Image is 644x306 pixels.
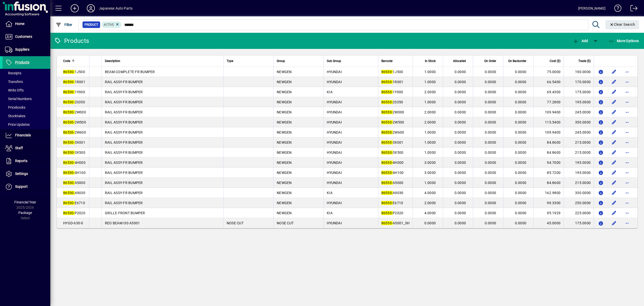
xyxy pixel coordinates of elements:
[14,200,36,204] span: Financial Year
[54,20,74,29] button: Filter
[424,120,436,124] span: 2.0000
[424,201,436,205] span: 2.0000
[515,171,527,175] span: 0.0000
[515,181,527,185] span: 0.0000
[105,201,143,205] span: RAIL ASSY-FR BUMPER
[3,103,50,112] a: Pricebooks
[63,140,75,144] em: 86530-
[506,58,531,64] div: On Backorder
[623,88,631,96] button: More options
[105,80,143,84] span: RAIL ASSY-FR BUMPER
[485,191,496,195] span: 0.0000
[63,171,86,175] span: 4H100
[327,58,375,64] div: Sub Group
[610,159,618,167] button: Edit
[327,110,342,114] span: HYUNDAI
[453,58,466,64] span: Allocated
[563,158,594,168] td: 195.0000
[455,70,466,74] span: 0.0000
[515,201,527,205] span: 0.0000
[63,70,85,74] span: 1J500
[105,150,143,155] span: RAIL ASSY-FR BUMPER
[563,208,594,218] td: 225.0000
[63,140,85,144] span: 3X001
[105,90,143,94] span: RAIL ASSY-FR BUMPER
[455,120,466,124] span: 0.0000
[63,80,85,84] span: 1R001
[608,39,639,43] span: More Options
[381,191,393,195] em: 86530-
[15,172,28,176] span: Settings
[623,118,631,126] button: More options
[63,80,75,84] em: 86530-
[424,80,436,84] span: 1.0000
[3,168,50,180] a: Settings
[327,80,342,84] span: HYUNDAI
[485,211,496,215] span: 0.0000
[515,90,527,94] span: 0.0000
[105,191,143,195] span: RAIL ASSY-FR BUMPER
[63,120,75,124] em: 86530-
[485,161,496,165] span: 0.0000
[424,211,436,215] span: 4.0000
[277,70,292,74] span: NEWGEN
[381,211,404,215] span: P2020
[63,191,75,195] em: 86530-
[277,211,292,215] span: NEWGEN
[381,130,393,134] em: 86530-
[533,188,563,198] td: 162.9800
[3,18,50,30] a: Home
[381,58,410,64] div: Barcode
[381,171,404,175] span: 4H100
[381,70,403,74] span: 1J500
[63,90,75,94] em: 86530-
[277,80,292,84] span: NEWGEN
[227,58,270,64] div: Type
[381,211,393,215] em: 86530-
[63,90,85,94] span: 1Y000
[381,181,404,185] span: A5000
[424,130,436,134] span: 1.0000
[15,133,31,137] span: Financials
[3,86,50,95] a: Write Offs
[610,138,618,146] button: Edit
[533,147,563,158] td: 84.8600
[533,87,563,97] td: 69.4300
[277,120,292,124] span: NEWGEN
[381,161,404,165] span: 4H000
[485,80,496,84] span: 0.0000
[63,161,86,165] span: 4H000
[610,98,618,106] button: Edit
[446,58,470,64] div: Allocated
[105,140,143,144] span: RAIL ASSY-FR BUMPER
[277,58,320,64] div: Group
[63,100,75,104] em: 86530-
[327,161,342,165] span: HYUNDAI
[15,185,28,189] span: Support
[623,219,631,227] button: More options
[563,67,594,77] td: 190.0000
[5,114,25,118] span: Stocktakes
[623,159,631,167] button: More options
[455,130,466,134] span: 0.0000
[63,150,85,155] span: 3X500
[515,110,527,114] span: 0.0000
[416,58,440,64] div: In Stock
[515,161,527,165] span: 0.0000
[606,20,639,29] button: Clear
[515,150,527,155] span: 0.0000
[277,130,292,134] span: NEWGEN
[277,140,292,144] span: NEWGEN
[381,201,393,205] em: 86530-
[515,100,527,104] span: 0.0000
[327,181,342,185] span: HYUNDAI
[3,30,50,43] a: Customers
[610,78,618,86] button: Edit
[105,120,143,124] span: RAIL ASSY-FR BUMPER
[572,36,589,45] button: Add
[381,130,404,134] span: 2W600
[63,110,75,114] em: 86530-
[277,181,292,185] span: NEWGEN
[515,70,527,74] span: 0.0000
[63,181,85,185] span: A5000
